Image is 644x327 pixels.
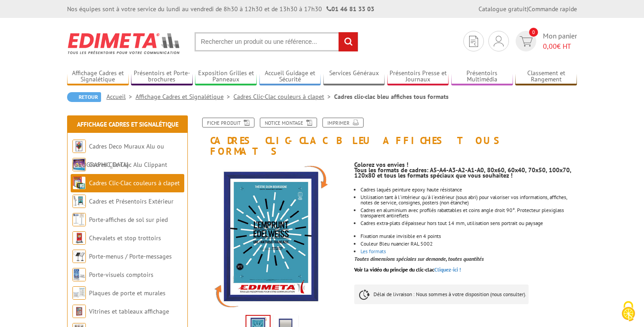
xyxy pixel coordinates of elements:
li: Cadres clic-clac bleu affiches tous formats [334,92,449,101]
span: Mon panier [543,31,577,51]
p: Délai de livraison : Nous sommes à votre disposition (nous consulter). [354,285,529,304]
li: Utilisation tant à l'intérieur qu'à l'extérieur (sous abri) pour valoriser vos informations, affi... [360,195,577,205]
div: Nos équipes sont à votre service du lundi au vendredi de 8h30 à 12h30 et de 13h30 à 17h30 [67,4,374,13]
img: devis rapide [494,36,504,47]
img: Plaques de porte et murales [72,286,86,300]
img: Vitrines et tableaux affichage [72,305,86,318]
span: € HT [543,41,577,51]
input: rechercher [339,32,358,51]
button: Cookies (fenêtre modale) [613,297,644,327]
img: Porte-visuels comptoirs [72,268,86,281]
a: Porte-menus / Porte-messages [89,252,172,260]
a: Porte-visuels comptoirs [89,271,153,279]
img: vac949bu.jpg [197,161,347,312]
img: devis rapide [520,36,533,47]
li: Cadres en aluminium avec profilés rabattables et coins angle droit 90°. Protecteur plexiglass tra... [360,208,577,218]
a: Catalogue gratuit [479,5,527,13]
h1: Cadres clic-clac bleu affiches tous formats [190,118,584,157]
a: Cadres Clic-Clac couleurs à clapet [233,93,334,101]
em: Toutes dimensions spéciales sur demande, toutes quantités [354,255,484,262]
p: Cadres extra-plats d'épaisseur hors tout 14 mm, utilisation sens portrait ou paysage [360,221,577,226]
a: Notice Montage [260,118,317,127]
a: Chevalets et stop trottoirs [89,234,161,242]
p: Colorez vos envies ! [354,162,577,167]
span: 0,00 [543,42,557,51]
a: Les formats [360,248,386,255]
a: Cadres Clic-Clac Alu Clippant [89,161,167,169]
a: Plaques de porte et murales [89,289,165,297]
a: Présentoirs Presse et Journaux [387,69,449,84]
li: Cadres laqués peinture epoxy haute résistance [360,187,577,192]
img: Porte-menus / Porte-messages [72,250,86,263]
li: Fixation murale invisible en 4 points [360,234,577,239]
img: devis rapide [469,36,478,47]
a: devis rapide 0 Mon panier 0,00€ HT [513,31,577,51]
a: Porte-affiches de sol sur pied [89,216,168,224]
a: Affichage Cadres et Signalétique [136,93,233,101]
a: Vitrines et tableaux affichage [89,307,169,315]
img: Edimeta [67,27,181,60]
li: Couleur Bleu nuancier RAL 5002 [360,241,577,246]
a: Voir la vidéo du principe du clic-clacCliquez-ici ! [354,266,461,273]
a: Fiche produit [202,118,254,127]
a: Cadres et Présentoirs Extérieur [89,197,174,205]
div: | [479,4,577,13]
img: Cadres Deco Muraux Alu ou Bois [72,140,86,153]
a: Cadres Deco Muraux Alu ou [GEOGRAPHIC_DATA] [72,142,164,169]
img: Cadres et Présentoirs Extérieur [72,195,86,208]
input: Rechercher un produit ou une référence... [195,32,358,51]
a: Affichage Cadres et Signalétique [77,120,178,128]
a: Présentoirs et Porte-brochures [131,69,193,84]
a: Exposition Grilles et Panneaux [195,69,257,84]
span: Voir la vidéo du principe du clic-clac [354,266,434,273]
p: Tous les formats de cadres: A5-A4-A3-A2-A1-A0, 80x60, 60x40, 70x50, 100x70, 120x80 et tous les fo... [354,167,577,178]
a: Classement et Rangement [515,69,577,84]
img: Porte-affiches de sol sur pied [72,213,86,226]
a: Accueil Guidage et Sécurité [259,69,321,84]
span: 0 [529,28,538,37]
a: Commande rapide [528,5,577,13]
a: Présentoirs Multimédia [451,69,513,84]
img: Cookies (fenêtre modale) [617,300,640,323]
a: Cadres Clic-Clac couleurs à clapet [89,179,180,187]
img: Cadres Clic-Clac couleurs à clapet [72,176,86,190]
a: Accueil [106,93,136,101]
a: Imprimer [322,118,364,127]
img: Chevalets et stop trottoirs [72,231,86,245]
strong: 01 46 81 33 03 [326,5,374,13]
a: Retour [67,92,101,102]
a: Services Généraux [323,69,385,84]
a: Affichage Cadres et Signalétique [67,69,129,84]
